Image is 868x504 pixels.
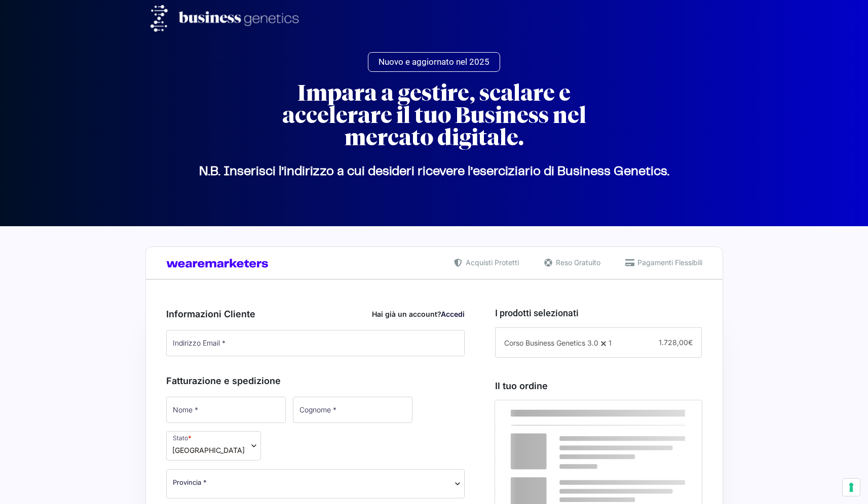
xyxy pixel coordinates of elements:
input: Indirizzo Email * [166,330,465,356]
a: Accedi [441,310,465,318]
h3: I prodotti selezionati [495,306,702,320]
span: 1 [609,339,612,347]
th: Subtotale [495,459,614,491]
span: Provincia [166,469,465,498]
span: Italia [172,445,245,455]
th: Prodotto [495,400,614,427]
th: Subtotale [614,400,702,427]
button: Le tue preferenze relative al consenso per le tecnologie di tracciamento [843,479,860,496]
h3: Il tuo ordine [495,379,702,393]
a: Nuovo e aggiornato nel 2025 [368,52,500,72]
h3: Fatturazione e spedizione [166,374,465,388]
span: Acquisti Protetti [463,257,519,268]
span: Nuovo e aggiornato nel 2025 [379,58,489,66]
span: 1.728,00 [659,338,693,347]
input: Nome * [166,397,286,423]
span: Reso Gratuito [553,257,600,268]
span: Corso Business Genetics 3.0 [504,339,598,347]
span: Stato [166,431,261,460]
span: € [688,338,693,347]
span: Provincia * [173,477,207,488]
td: Corso Business Genetics 3.0 [495,427,614,458]
input: Cognome * [293,397,412,423]
span: Pagamenti Flessibili [635,257,702,268]
div: Hai già un account? [372,309,465,319]
h3: Informazioni Cliente [166,307,465,321]
h2: Impara a gestire, scalare e accelerare il tuo Business nel mercato digitale. [252,82,617,149]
